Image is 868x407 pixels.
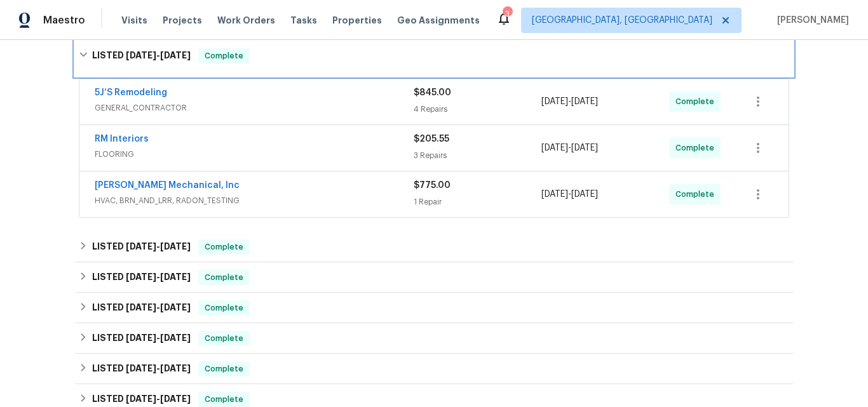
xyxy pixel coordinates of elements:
span: Complete [200,302,248,314]
span: - [126,364,191,373]
span: HVAC, BRN_AND_LRR, RADON_TESTING [95,194,414,207]
span: Complete [200,393,248,406]
div: 1 Repair [414,196,541,208]
div: 3 [503,8,512,20]
a: [PERSON_NAME] Mechanical, Inc [95,181,240,190]
span: [DATE] [571,143,598,152]
div: LISTED [DATE]-[DATE]Complete [75,36,793,76]
span: [DATE] [126,364,156,373]
span: [DATE] [160,272,191,281]
span: Complete [675,188,719,201]
span: $845.00 [414,88,451,97]
div: 3 Repairs [414,149,541,162]
span: Properties [332,14,382,27]
span: [DATE] [126,394,156,403]
span: [DATE] [126,333,156,342]
span: Complete [200,332,248,345]
span: [DATE] [160,394,191,403]
span: - [541,188,598,201]
span: [DATE] [160,51,191,60]
span: [DATE] [541,143,568,152]
span: [DATE] [160,333,191,342]
span: Projects [163,14,202,27]
span: Maestro [43,14,85,27]
span: [DATE] [126,303,156,312]
span: [DATE] [160,303,191,312]
div: LISTED [DATE]-[DATE]Complete [75,354,793,384]
a: RM Interiors [95,135,149,143]
h6: LISTED [92,331,191,346]
span: [DATE] [571,190,598,199]
h6: LISTED [92,48,191,63]
span: Complete [200,363,248,375]
span: [DATE] [160,242,191,251]
h6: LISTED [92,300,191,316]
h6: LISTED [92,270,191,285]
div: LISTED [DATE]-[DATE]Complete [75,262,793,293]
span: FLOORING [95,148,414,161]
a: 5J’S Remodeling [95,88,167,97]
span: - [541,95,598,108]
span: [DATE] [571,97,598,106]
span: GENERAL_CONTRACTOR [95,102,414,114]
span: Complete [675,95,719,108]
h6: LISTED [92,392,191,407]
span: - [126,272,191,281]
span: Complete [200,50,248,62]
span: [GEOGRAPHIC_DATA], [GEOGRAPHIC_DATA] [532,14,712,27]
span: Geo Assignments [397,14,480,27]
span: [DATE] [126,51,156,60]
span: Visits [121,14,147,27]
span: - [541,142,598,154]
h6: LISTED [92,361,191,377]
span: - [126,394,191,403]
span: [DATE] [541,97,568,106]
span: Complete [200,241,248,253]
span: Complete [200,271,248,284]
span: Tasks [290,16,317,25]
span: [PERSON_NAME] [772,14,849,27]
span: - [126,51,191,60]
span: [DATE] [541,190,568,199]
span: Work Orders [217,14,275,27]
div: LISTED [DATE]-[DATE]Complete [75,323,793,354]
div: 4 Repairs [414,103,541,116]
h6: LISTED [92,239,191,255]
span: $775.00 [414,181,451,190]
span: [DATE] [126,272,156,281]
div: LISTED [DATE]-[DATE]Complete [75,293,793,323]
span: - [126,303,191,312]
span: $205.55 [414,135,449,143]
span: - [126,333,191,342]
span: [DATE] [126,242,156,251]
span: Complete [675,142,719,154]
div: LISTED [DATE]-[DATE]Complete [75,232,793,262]
span: - [126,242,191,251]
span: [DATE] [160,364,191,373]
